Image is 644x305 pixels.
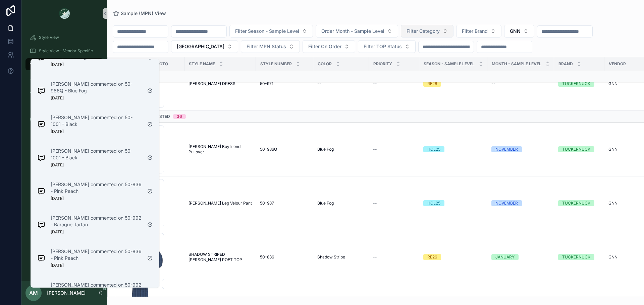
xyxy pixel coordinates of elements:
[51,196,64,201] p: [DATE]
[427,200,440,206] div: HOL25
[317,201,365,206] a: Blue Fog
[51,114,142,128] p: [PERSON_NAME] commented on 50-1001 - Black
[51,229,64,235] p: [DATE]
[260,254,309,260] a: 50-836
[321,28,384,34] span: Order Month - Sample Level
[260,201,274,206] span: 50-987
[29,289,38,297] span: AM
[51,162,64,168] p: [DATE]
[25,58,103,70] a: Sample (MPN) View
[562,254,590,260] div: TUCKERNUCK
[25,125,103,137] a: Sample (MPN) Attribute View
[235,28,299,34] span: Filter Season - Sample Level
[427,81,437,87] div: RE26
[260,81,273,86] span: 50-971
[562,200,590,206] div: TUCKERNUCK
[609,61,626,67] span: Vendor
[427,254,437,260] div: RE26
[37,254,45,262] img: Notification icon
[495,254,515,260] div: JANUARY
[427,146,440,152] div: HOL25
[189,144,252,155] a: [PERSON_NAME] Boyfriend Pullover
[260,254,274,260] span: 50-836
[25,98,103,110] a: On Order Total Co
[51,129,64,134] p: [DATE]
[373,201,415,206] a: --
[373,147,377,152] span: --
[491,81,550,86] a: --
[51,282,142,295] p: [PERSON_NAME] commented on 50-992 - Baroque Tartan
[423,200,483,206] a: HOL25
[37,288,45,296] img: Notification icon
[260,61,292,67] span: Style Number
[495,146,518,152] div: NOVEMBER
[491,81,495,86] span: --
[39,48,93,54] span: Style View - Vendor Specific
[51,248,142,261] p: [PERSON_NAME] commented on 50-836 - Pink Peach
[308,43,341,50] span: Filter On Order
[462,28,488,34] span: Filter Brand
[608,147,618,152] span: GNN
[189,201,252,206] a: [PERSON_NAME] Leg Velour Pant
[373,201,377,206] span: --
[189,252,252,262] a: SHADOW STRIPED [PERSON_NAME] POET TOP
[229,25,313,37] button: Select Button
[492,61,541,67] span: MONTH - SAMPLE LEVEL
[21,27,107,146] div: scrollable content
[260,147,309,152] a: 50-986Q
[260,81,309,86] a: 50-971
[260,201,309,206] a: 50-987
[303,40,355,53] button: Select Button
[37,87,45,95] img: Notification icon
[51,95,64,101] p: [DATE]
[317,254,345,260] span: Shadow Stripe
[358,40,416,53] button: Select Button
[37,187,45,195] img: Notification icon
[25,72,103,84] a: Fit View
[317,81,321,86] span: --
[558,61,573,67] span: Brand
[189,81,252,86] a: [PERSON_NAME] DRESS
[113,10,166,17] a: Sample (MPN) View
[373,254,377,260] span: --
[317,201,334,206] span: Blue Fog
[51,215,142,228] p: [PERSON_NAME] commented on 50-992 - Baroque Tartan
[177,43,224,50] span: [GEOGRAPHIC_DATA]
[373,61,392,67] span: PRIORITY
[456,25,501,37] button: Select Button
[491,200,550,206] a: NOVEMBER
[247,43,286,50] span: Filter MPN Status
[37,221,45,229] img: Notification icon
[59,8,70,19] img: App logo
[171,40,238,53] button: Select Button
[608,254,618,260] span: GNN
[504,25,534,37] button: Select Button
[25,31,103,44] a: Style View
[317,147,365,152] a: Blue Fog
[189,81,235,86] span: [PERSON_NAME] DRESS
[241,40,300,53] button: Select Button
[317,254,365,260] a: Shadow Stripe
[407,28,440,34] span: Filter Category
[317,147,334,152] span: Blue Fog
[364,43,402,50] span: Filter TOP Status
[423,254,483,260] a: RE26
[562,146,590,152] div: TUCKERNUCK
[37,120,45,128] img: Notification icon
[51,263,64,268] p: [DATE]
[25,112,103,124] a: Sample Tracking - Internal
[39,35,59,40] span: Style View
[373,254,415,260] a: --
[373,81,377,86] span: --
[373,147,415,152] a: --
[316,25,398,37] button: Select Button
[423,146,483,152] a: HOL25
[51,81,142,94] p: [PERSON_NAME] commented on 50-986Q - Blue Fog
[177,114,182,119] div: 36
[317,81,365,86] a: --
[189,61,215,67] span: Style Name
[608,81,618,86] span: GNN
[373,81,415,86] a: --
[121,10,166,17] span: Sample (MPN) View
